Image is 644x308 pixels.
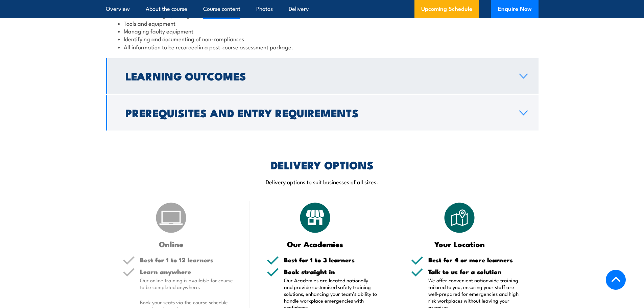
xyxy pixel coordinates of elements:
h3: Our Academies [267,240,364,248]
h5: Best for 4 or more learners [428,257,522,263]
h2: Learning Outcomes [125,71,508,80]
h2: DELIVERY OPTIONS [271,160,374,169]
h5: Talk to us for a solution [428,268,522,275]
a: Learning Outcomes [106,58,539,94]
h5: Learn anywhere [140,268,233,275]
h5: Best for 1 to 12 learners [140,257,233,263]
h3: Your Location [411,240,508,248]
li: Tools and equipment [118,19,526,27]
h2: Prerequisites and Entry Requirements [125,108,508,117]
li: Identifying and documenting of non-compliances [118,35,526,43]
h5: Book straight in [284,268,377,275]
a: Prerequisites and Entry Requirements [106,95,539,131]
li: Managing faulty equipment [118,27,526,35]
h5: Best for 1 to 3 learners [284,257,377,263]
li: All information to be recorded in a post-course assessment package. [118,43,526,51]
p: Delivery options to suit businesses of all sizes. [106,178,539,186]
h3: Online [123,240,220,248]
p: Our online training is available for course to be completed anywhere. [140,277,233,290]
